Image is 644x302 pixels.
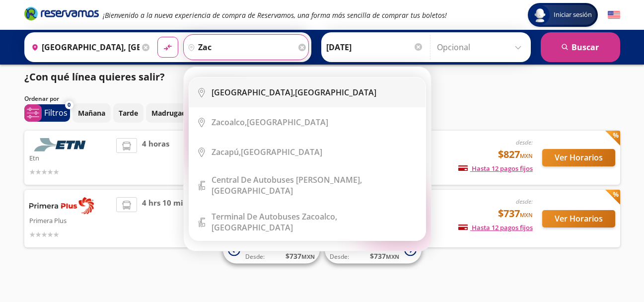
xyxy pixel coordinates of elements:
input: Elegir Fecha [326,35,424,60]
p: Mañana [78,108,105,118]
img: Etn [29,138,94,151]
small: MXN [520,211,533,219]
em: desde: [516,138,533,147]
span: $ 737 [370,251,399,261]
span: Hasta 12 pagos fijos [458,164,533,173]
a: Brand Logo [24,6,99,24]
img: Primera Plus [29,197,94,214]
div: [GEOGRAPHIC_DATA] [212,174,418,196]
p: ¿Con qué línea quieres salir? [24,70,165,84]
p: Etn [29,151,112,163]
button: Madrugada [146,103,196,123]
button: 0Filtros [24,104,70,122]
span: $737 [498,206,533,221]
div: [GEOGRAPHIC_DATA] [212,117,328,128]
b: Terminal de Autobuses Zacoalco, [212,211,337,222]
span: 4 horas [142,138,169,177]
b: Central de Autobuses [PERSON_NAME], [212,174,362,185]
p: Madrugada [151,108,190,118]
span: 0 [68,101,71,109]
p: Ordenar por [24,94,59,103]
div: [GEOGRAPHIC_DATA] [212,211,418,233]
span: $ 737 [286,251,315,261]
input: Buscar Origen [27,35,140,60]
b: Zacapú, [212,147,241,157]
span: $827 [498,147,533,162]
div: [GEOGRAPHIC_DATA] [212,87,376,98]
small: MXN [386,253,399,260]
span: Hasta 12 pagos fijos [458,223,533,232]
p: Tarde [119,108,138,118]
b: Zacoalco, [212,117,247,128]
button: Ver Horarios [542,210,615,227]
span: 4 hrs 10 mins [142,197,192,240]
b: [GEOGRAPHIC_DATA], [212,87,295,98]
span: Desde: [330,252,349,261]
em: desde: [516,197,533,206]
small: MXN [520,152,533,159]
span: Iniciar sesión [550,10,596,20]
button: Buscar [541,32,620,62]
span: Desde: [245,252,265,261]
button: Ver Horarios [542,149,615,166]
input: Opcional [437,35,526,60]
button: Tarde [113,103,143,123]
button: Mañana [72,103,111,123]
input: Buscar Destino [184,35,296,60]
i: Brand Logo [24,6,99,21]
em: ¡Bienvenido a la nueva experiencia de compra de Reservamos, una forma más sencilla de comprar tus... [103,10,447,20]
p: Primera Plus [29,214,112,226]
div: [GEOGRAPHIC_DATA] [212,147,322,157]
p: Filtros [44,107,68,119]
small: MXN [301,253,315,260]
button: English [608,9,620,21]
